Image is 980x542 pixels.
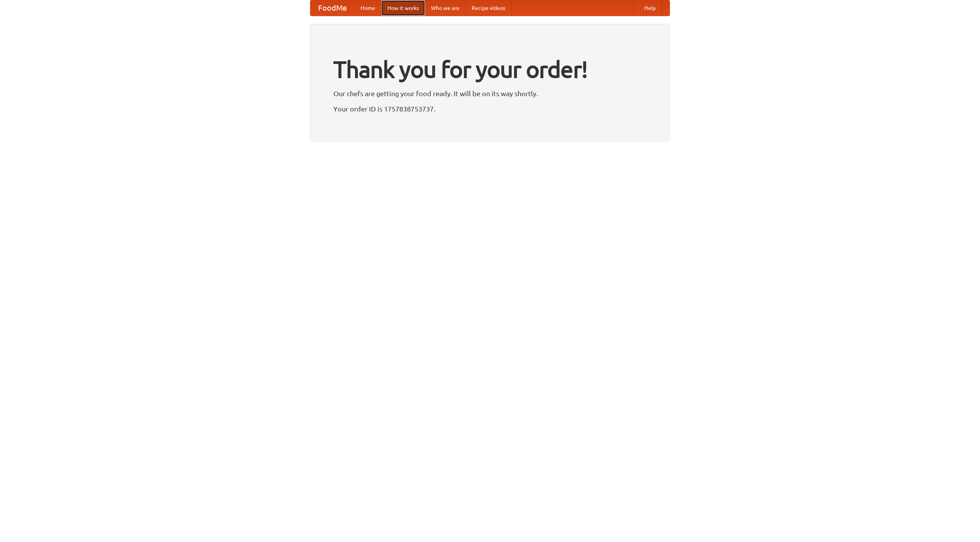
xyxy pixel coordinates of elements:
[333,103,647,115] p: Your order ID is 1757838753737.
[425,0,465,16] a: Who we are
[333,51,647,88] h1: Thank you for your order!
[333,88,647,99] p: Our chefs are getting your food ready. It will be on its way shortly.
[310,0,354,16] a: FoodMe
[381,0,425,16] a: How it works
[354,0,381,16] a: Home
[638,0,662,16] a: Help
[465,0,511,16] a: Recipe videos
